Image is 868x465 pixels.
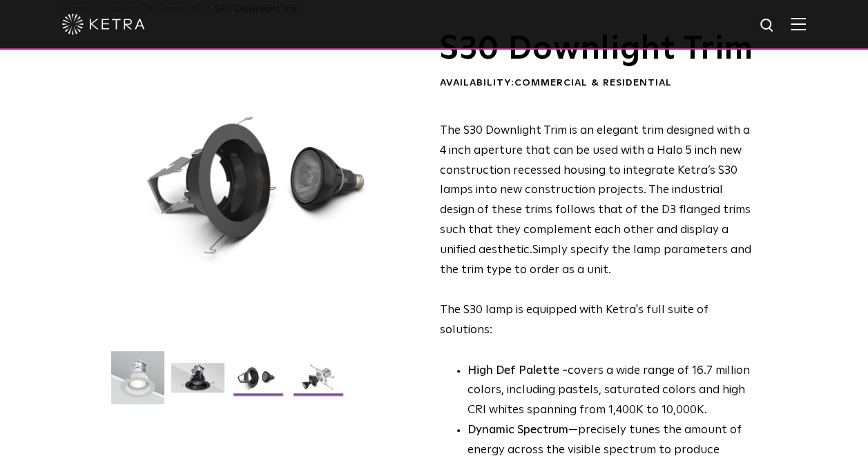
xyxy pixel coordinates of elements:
[440,77,754,90] div: Availability:
[467,424,568,436] strong: Dynamic Spectrum
[791,17,806,30] img: Hamburger%20Nav.svg
[440,244,751,276] span: Simply specify the lamp parameters and the trim type to order as a unit.​
[291,363,345,403] img: S30 Halo Downlight_Exploded_Black
[440,125,751,256] span: The S30 Downlight Trim is an elegant trim designed with a 4 inch aperture that can be used with a...
[467,362,754,422] p: covers a wide range of 16.7 million colors, including pastels, saturated colors and high CRI whit...
[111,351,164,415] img: S30-DownlightTrim-2021-Web-Square
[514,78,672,88] span: Commercial & Residential
[171,363,224,403] img: S30 Halo Downlight_Hero_Black_Gradient
[440,121,754,341] p: The S30 lamp is equipped with Ketra's full suite of solutions:
[62,14,145,34] img: ketra-logo-2019-white
[231,363,284,403] img: S30 Halo Downlight_Table Top_Black
[759,17,776,34] img: search icon
[467,365,568,377] strong: High Def Palette -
